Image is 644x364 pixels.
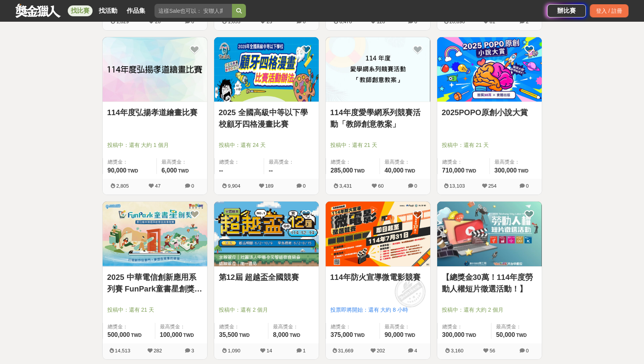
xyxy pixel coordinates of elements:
span: 總獎金： [108,323,150,331]
img: Cover Image [437,202,542,266]
input: 這樣Sale也可以： 安聯人壽創意銷售法募集 [155,4,232,18]
a: 2025 全國高級中等以下學校顧牙四格漫畫比賽 [219,107,314,130]
span: 最高獎金： [495,158,537,166]
img: Cover Image [103,37,207,102]
span: 189 [265,183,274,189]
span: 最高獎金： [269,158,314,166]
span: TWD [465,333,476,338]
span: TWD [178,168,189,174]
img: Cover Image [214,37,319,102]
a: 找比賽 [68,5,93,16]
span: 總獎金： [442,323,486,331]
span: 3 [191,348,194,354]
span: 0 [191,19,194,24]
a: Cover Image [437,202,542,267]
span: 500,000 [108,331,130,338]
span: 26 [155,19,160,24]
span: 2,805 [116,183,129,189]
span: 254 [488,183,497,189]
a: 114年度弘揚孝道繪畫比賽 [107,107,203,118]
img: Cover Image [437,37,542,102]
span: 31,669 [338,348,354,354]
span: TWD [516,333,527,338]
span: 0 [303,19,306,24]
span: TWD [518,168,528,174]
a: 【總獎金30萬！114年度勞動人權短片徵選活動！】 [442,271,537,295]
span: 投稿中：還有 24 天 [219,141,314,149]
span: 375,000 [331,331,353,338]
span: 0 [526,183,529,189]
span: 1,653 [228,19,240,24]
img: Cover Image [214,202,319,266]
span: 3,160 [451,348,464,354]
span: 總獎金： [442,158,485,166]
a: Cover Image [214,202,319,267]
span: 3,431 [339,183,352,189]
span: 2 [526,19,529,24]
span: 90,000 [385,331,404,338]
span: 投稿中：還有 大約 1 個月 [107,141,203,149]
span: -- [219,167,223,174]
span: 60 [378,183,383,189]
a: 第12屆 超越盃全國競賽 [219,271,314,283]
a: 辦比賽 [547,4,586,17]
span: 300,000 [442,331,465,338]
span: 14,513 [115,348,131,354]
span: 最高獎金： [161,158,203,166]
span: 35,500 [219,331,238,338]
span: 81 [489,19,495,24]
span: 40,000 [385,167,404,174]
span: 6,000 [161,167,177,174]
span: 0 [414,183,417,189]
span: 4 [414,348,417,354]
span: 100,000 [160,331,182,338]
span: 最高獎金： [273,323,314,331]
span: TWD [127,168,138,174]
a: 作品集 [124,5,148,16]
a: Cover Image [103,202,207,267]
span: 總獎金： [108,158,152,166]
span: 202 [377,348,385,354]
span: 最高獎金： [385,158,426,166]
span: 1,829 [116,19,129,24]
span: 最高獎金： [160,323,203,331]
span: 投稿中：還有 2 個月 [219,306,314,314]
img: Cover Image [326,202,430,266]
span: 最高獎金： [496,323,537,331]
span: 710,000 [442,167,465,174]
span: 9,904 [228,183,240,189]
span: 56 [489,348,495,354]
a: 2025 中華電信創新應用系列賽 FunPark童書星創獎 數位繪本徵選與創意說故事競賽 [107,271,203,295]
a: Cover Image [326,37,430,102]
span: 282 [154,348,162,354]
span: TWD [131,333,141,338]
a: 找活動 [96,5,120,16]
span: 總獎金： [219,158,259,166]
a: 114年防火宣導微電影競賽 [330,271,426,283]
span: 0 [191,183,194,189]
span: 20,890 [450,19,465,24]
span: TWD [354,168,364,174]
span: TWD [239,333,249,338]
a: Cover Image [326,202,430,267]
span: 90,000 [108,167,127,174]
span: TWD [290,333,300,338]
span: 285,000 [331,167,353,174]
span: TWD [183,333,194,338]
span: 50,000 [496,331,515,338]
span: TWD [465,168,476,174]
span: -- [269,167,273,174]
span: 投稿中：還有 21 天 [107,306,203,314]
span: 投稿中：還有 21 天 [330,141,426,149]
span: TWD [354,333,364,338]
span: 0 [414,19,417,24]
span: 120 [377,19,385,24]
span: 1,090 [228,348,240,354]
span: 1 [303,348,306,354]
a: 114年度愛學網系列競賽活動「教師創意教案」 [330,107,426,130]
span: 0 [303,183,306,189]
span: 8,000 [273,331,289,338]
